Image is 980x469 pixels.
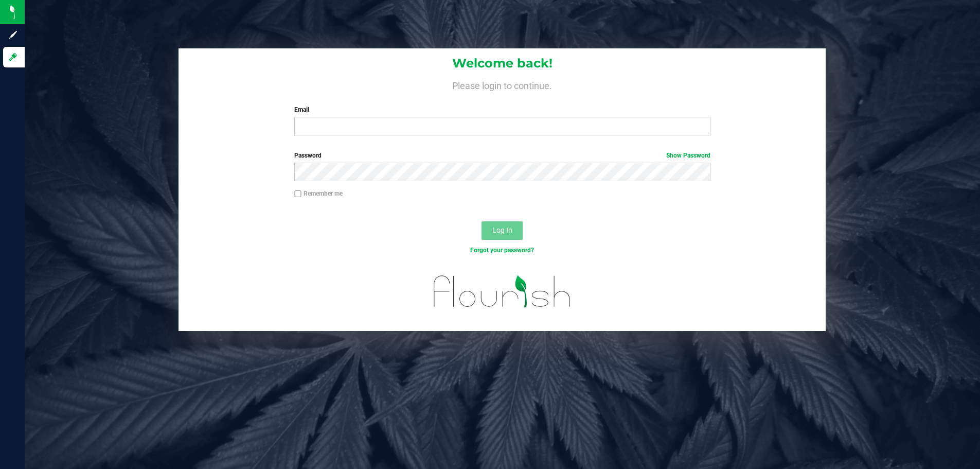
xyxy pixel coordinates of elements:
[8,52,18,62] inline-svg: Log in
[179,78,826,91] h4: Please login to continue.
[294,189,343,198] label: Remember me
[470,247,534,254] a: Forgot your password?
[492,226,512,234] span: Log In
[179,57,826,70] h1: Welcome back!
[294,190,301,198] input: Remember me
[482,221,523,240] button: Log In
[8,30,18,40] inline-svg: Sign up
[421,266,583,318] img: flourish_logo.svg
[294,152,322,159] span: Password
[666,152,710,159] a: Show Password
[294,105,710,114] label: Email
